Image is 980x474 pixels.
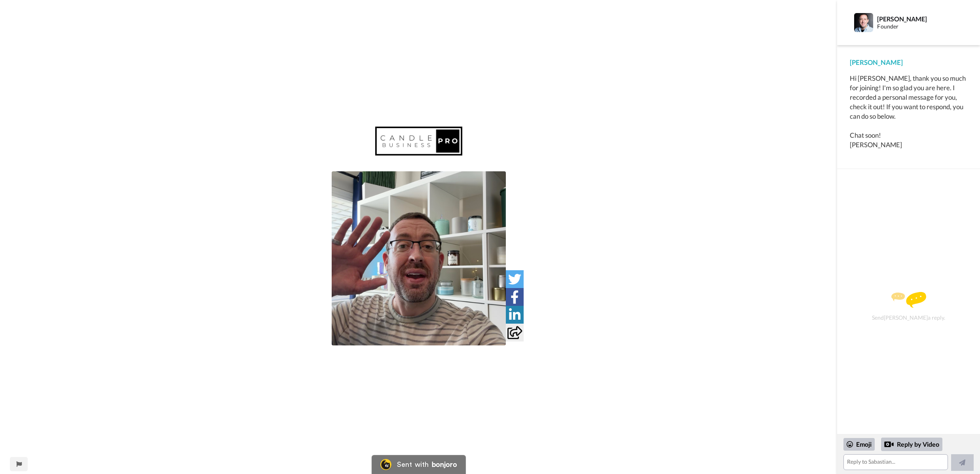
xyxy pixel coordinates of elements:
[397,461,429,468] div: Sent with
[850,74,967,150] div: Hi [PERSON_NAME], thank you so much for joining! I'm so glad you are here. I recorded a personal ...
[848,183,969,430] div: Send [PERSON_NAME] a reply.
[375,127,462,155] img: 9aefe4cc-4b29-4801-a19d-251c59b91866
[884,440,894,449] div: Reply by Video
[877,15,967,23] div: [PERSON_NAME]
[881,438,942,451] div: Reply by Video
[850,58,967,67] div: [PERSON_NAME]
[843,438,875,451] div: Emoji
[854,13,873,32] img: Profile Image
[380,459,391,470] img: Bonjoro Logo
[372,455,466,474] a: Bonjoro LogoSent withbonjoro
[332,171,506,345] img: 864efee4-bd55-43ab-9a91-428d3837ae2b-thumb.jpg
[432,461,457,468] div: bonjoro
[891,292,926,308] img: message.svg
[877,23,967,30] div: Founder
